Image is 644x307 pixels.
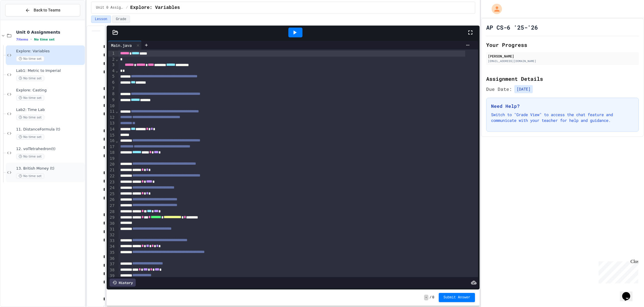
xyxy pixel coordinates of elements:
span: Lab2: Time Lab [16,108,84,112]
div: 33 [108,238,115,244]
h1: AP CS-6 '25-'26 [486,23,538,31]
div: 25 [108,191,115,197]
span: No time set [16,134,44,140]
div: 7 [108,86,115,91]
div: 28 [108,209,115,215]
p: Switch to "Grade View" to access the chat feature and communicate with your teacher for help and ... [491,112,634,123]
span: Lab1: Metric to Imperial [16,68,84,73]
div: 2 [108,57,115,62]
div: Chat with us now!Close [2,2,40,37]
div: 1 [108,51,115,57]
span: No time set [16,56,44,62]
span: 11. DistanceFormula (t) [16,127,84,132]
div: 14 [108,126,115,133]
span: Submit Answer [443,295,470,300]
span: Explore: Casting [16,88,84,93]
div: 21 [108,167,115,173]
div: 24 [108,185,115,191]
span: No time set [16,115,44,120]
div: 13 [108,120,115,126]
span: Due Date: [486,86,512,93]
div: Main.java [108,42,135,48]
span: Fold line [115,68,118,73]
div: 23 [108,179,115,185]
div: 16 [108,138,115,144]
div: [PERSON_NAME] [488,53,637,59]
div: 30 [108,221,115,227]
div: [EMAIL_ADDRESS][DOMAIN_NAME] [488,59,637,63]
span: 7 items [16,38,28,41]
span: No time set [16,76,44,81]
button: Submit Answer [439,293,475,302]
div: 20 [108,162,115,168]
div: 10 [108,103,115,109]
span: / [430,295,432,300]
div: 6 [108,80,115,86]
div: 5 [108,74,115,80]
span: Fold line [115,139,118,143]
h3: Need Help? [491,103,634,110]
button: Grade [112,16,130,23]
div: 36 [108,256,115,262]
div: 22 [108,173,115,179]
div: 27 [108,203,115,209]
div: 34 [108,244,115,250]
span: 13. British Money (t) [16,166,84,171]
div: 8 [108,91,115,97]
span: Unit 0 Assignments [96,5,124,10]
span: Explore: Variables [130,4,180,11]
div: 9 [108,97,115,103]
span: • [30,37,32,42]
span: 12. volTetrahedron(t) [16,147,84,151]
div: 15 [108,133,115,138]
button: Back to Teams [5,4,80,16]
span: Fold line [115,109,118,114]
div: 11 [108,109,115,115]
div: 12 [108,115,115,121]
div: 38 [108,267,115,273]
span: / [126,5,128,10]
div: 37 [108,261,115,267]
div: 3 [108,62,115,68]
span: [DATE] [514,85,533,93]
span: 0 [432,295,434,300]
span: Fold line [115,57,118,62]
span: - [424,295,428,300]
iframe: chat widget [596,259,638,283]
div: 17 [108,144,115,150]
div: Main.java [108,41,142,49]
div: 26 [108,197,115,203]
span: Back to Teams [34,7,60,13]
div: 4 [108,68,115,74]
div: My Account [486,2,503,16]
span: Unit 0 Assignments [16,30,84,35]
h2: Assignment Details [486,75,639,83]
div: 35 [108,250,115,256]
div: 39 [108,273,115,279]
span: No time set [16,154,44,159]
div: 18 [108,150,115,156]
button: Lesson [91,16,111,23]
iframe: chat widget [620,284,638,301]
span: No time set [16,173,44,179]
span: No time set [34,38,55,41]
h2: Your Progress [486,41,639,49]
div: 32 [108,232,115,238]
span: No time set [16,95,44,101]
span: Explore: Variables [16,49,84,54]
div: History [110,279,136,287]
div: 31 [108,227,115,233]
div: 29 [108,215,115,221]
div: 19 [108,156,115,162]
